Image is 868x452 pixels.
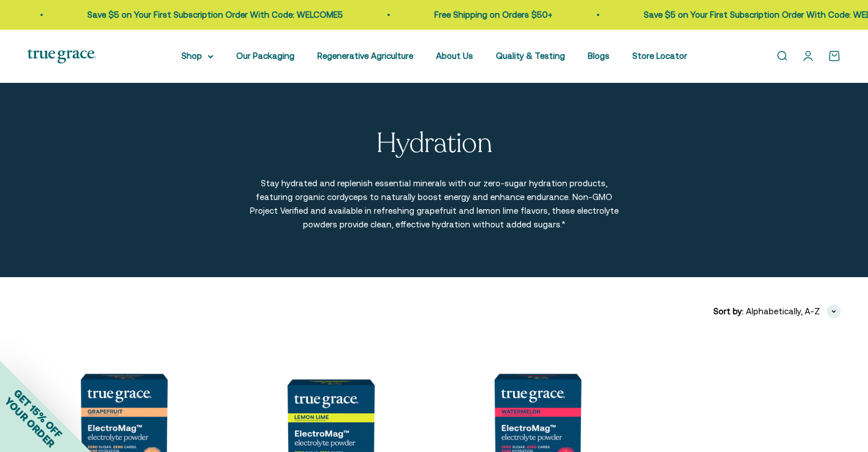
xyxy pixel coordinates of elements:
[746,305,841,318] button: Alphabetically, A-Z
[2,395,57,450] span: YOUR ORDER
[181,49,213,63] summary: Shop
[376,129,492,159] p: Hydration
[588,51,609,61] a: Blogs
[713,305,744,318] span: Sort by:
[632,51,687,61] a: Store Locator
[87,8,343,22] p: Save $5 on Your First Subscription Order With Code: WELCOME5
[236,51,294,61] a: Our Packaging
[496,51,565,61] a: Quality & Testing
[746,305,820,318] span: Alphabetically, A-Z
[11,387,64,440] span: GET 15% OFF
[434,10,552,19] a: Free Shipping on Orders $50+
[317,51,413,61] a: Regenerative Agriculture
[249,177,620,231] p: Stay hydrated and replenish essential minerals with our zero-sugar hydration products, featuring ...
[436,51,473,61] a: About Us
